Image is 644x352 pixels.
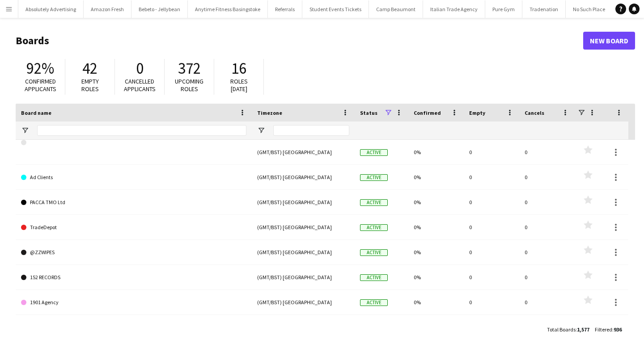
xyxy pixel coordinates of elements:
[252,190,355,214] div: (GMT/BST) [GEOGRAPHIC_DATA]
[252,290,355,314] div: (GMT/BST) [GEOGRAPHIC_DATA]
[82,59,97,78] span: 42
[257,109,282,116] span: Timezone
[566,0,613,18] button: No Such Place
[408,265,464,289] div: 0%
[302,0,369,18] button: Student Events Tickets
[268,0,302,18] button: Referrals
[464,290,519,314] div: 0
[464,140,519,164] div: 0
[360,174,388,181] span: Active
[37,125,246,136] input: Board name Filter Input
[519,265,575,289] div: 0
[522,0,566,18] button: Tradenation
[84,0,131,18] button: Amazon Fresh
[595,326,612,333] span: Filtered
[464,315,519,339] div: 0
[519,190,575,214] div: 0
[614,326,622,333] span: 936
[360,249,388,256] span: Active
[178,59,201,78] span: 372
[408,240,464,264] div: 0%
[252,265,355,289] div: (GMT/BST) [GEOGRAPHIC_DATA]
[25,77,56,93] span: Confirmed applicants
[464,165,519,189] div: 0
[519,315,575,339] div: 0
[124,77,156,93] span: Cancelled applicants
[408,290,464,314] div: 0%
[360,149,388,156] span: Active
[408,215,464,239] div: 0%
[519,290,575,314] div: 0
[252,165,355,189] div: (GMT/BST) [GEOGRAPHIC_DATA]
[16,34,583,47] h1: Boards
[136,59,144,78] span: 0
[273,125,349,136] input: Timezone Filter Input
[519,215,575,239] div: 0
[188,0,268,18] button: Anytime Fitness Basingstoke
[547,326,576,333] span: Total Boards
[577,326,589,333] span: 1,577
[360,224,388,231] span: Active
[414,109,441,116] span: Confirmed
[464,240,519,264] div: 0
[519,240,575,264] div: 0
[21,190,246,215] a: PACCA TMO Ltd
[408,190,464,214] div: 0%
[369,0,423,18] button: Camp Beaumont
[469,109,485,116] span: Empty
[18,0,84,18] button: Absolutely Advertising
[360,299,388,306] span: Active
[360,199,388,206] span: Active
[360,274,388,281] span: Active
[21,215,246,240] a: TradeDepot
[408,165,464,189] div: 0%
[464,265,519,289] div: 0
[583,32,635,50] a: New Board
[131,0,188,18] button: Bebeto - Jellybean
[464,190,519,214] div: 0
[252,215,355,239] div: (GMT/BST) [GEOGRAPHIC_DATA]
[547,321,589,338] div: :
[81,77,99,93] span: Empty roles
[595,321,622,338] div: :
[252,240,355,264] div: (GMT/BST) [GEOGRAPHIC_DATA]
[230,77,248,93] span: Roles [DATE]
[423,0,485,18] button: Italian Trade Agency
[21,315,246,340] a: 1Lod
[252,140,355,164] div: (GMT/BST) [GEOGRAPHIC_DATA]
[252,315,355,339] div: (GMT/BST) [GEOGRAPHIC_DATA]
[21,126,29,134] button: Open Filter Menu
[525,109,544,116] span: Cancels
[360,109,377,116] span: Status
[519,165,575,189] div: 0
[21,290,246,315] a: 1901 Agency
[21,265,246,290] a: 152 RECORDS
[464,215,519,239] div: 0
[21,165,246,190] a: Ad Clients
[408,315,464,339] div: 0%
[485,0,522,18] button: Pure Gym
[408,140,464,164] div: 0%
[519,140,575,164] div: 0
[257,126,265,134] button: Open Filter Menu
[21,240,246,265] a: @ZZWIPES
[231,59,246,78] span: 16
[21,109,51,116] span: Board name
[26,59,54,78] span: 92%
[175,77,203,93] span: Upcoming roles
